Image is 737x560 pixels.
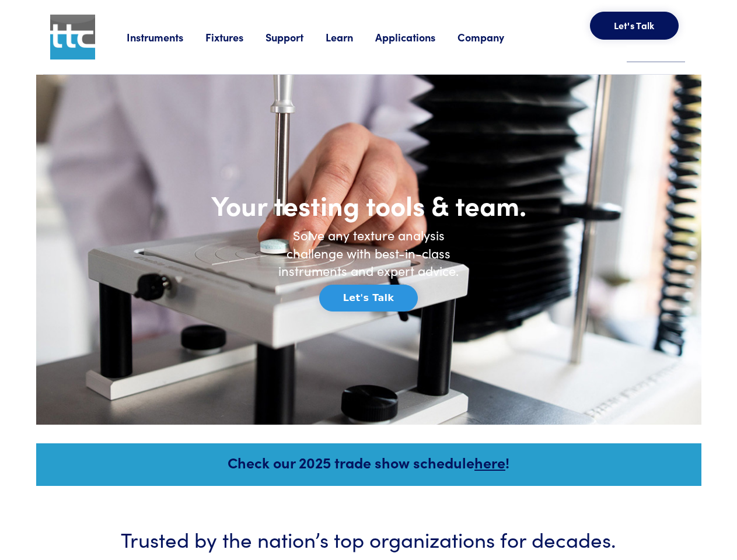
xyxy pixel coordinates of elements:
h3: Trusted by the nation’s top organizations for decades. [71,524,666,553]
h5: Check our 2025 trade show schedule ! [52,452,686,473]
img: ttc_logo_1x1_v1.0.png [50,15,95,60]
h1: Your testing tools & team. [170,188,567,222]
a: Learn [326,30,375,44]
a: here [474,452,505,473]
a: Instruments [127,30,205,44]
button: Let's Talk [590,12,679,40]
a: Support [266,30,326,44]
h6: Solve any texture analysis challenge with best-in-class instruments and expert advice. [270,226,468,280]
a: Company [457,30,526,44]
button: Let's Talk [319,285,418,311]
a: Applications [375,30,457,44]
a: Fixtures [205,30,266,44]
